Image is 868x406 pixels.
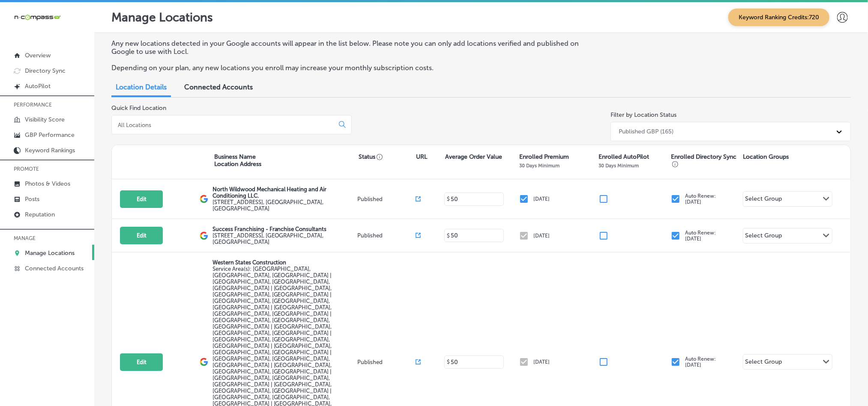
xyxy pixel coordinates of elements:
[213,259,356,266] p: Western States Construction
[519,163,560,169] p: 30 Days Minimum
[25,196,39,203] p: Posts
[213,186,356,199] p: North Wildwood Mechanical Heating and Air Conditioning LLC.
[214,153,261,168] p: Business Name Location Address
[200,358,208,366] img: logo
[213,232,356,245] label: [STREET_ADDRESS] , [GEOGRAPHIC_DATA], [GEOGRAPHIC_DATA]
[745,232,782,242] div: Select Group
[213,226,356,232] p: Success Franchising - Franchise Consultants
[533,359,550,365] p: [DATE]
[599,153,650,160] p: Enrolled AutoPilot
[213,199,356,212] label: [STREET_ADDRESS] , [GEOGRAPHIC_DATA], [GEOGRAPHIC_DATA]
[25,131,75,139] p: GBP Performance
[619,128,673,135] div: Published GBP (165)
[357,359,415,365] p: Published
[599,163,639,169] p: 30 Days Minimum
[25,147,75,154] p: Keyword Rankings
[745,358,782,368] div: Select Group
[447,233,450,239] p: $
[359,153,416,160] p: Status
[357,196,415,202] p: Published
[685,356,716,368] p: Auto Renew: [DATE]
[200,231,208,240] img: logo
[111,64,592,72] p: Depending on your plan, any new locations you enroll may increase your monthly subscription costs.
[25,67,66,74] p: Directory Sync
[685,230,716,242] p: Auto Renew: [DATE]
[357,232,415,239] p: Published
[743,153,789,160] p: Location Groups
[671,153,739,168] p: Enrolled Directory Sync
[728,9,829,26] span: Keyword Ranking Credits: 720
[120,190,163,208] button: Edit
[447,359,450,365] p: $
[25,83,51,90] p: AutoPilot
[25,52,51,59] p: Overview
[533,196,550,202] p: [DATE]
[611,111,676,119] label: Filter by Location Status
[25,116,65,123] p: Visibility Score
[117,121,332,129] input: All Locations
[200,195,208,203] img: logo
[447,196,450,202] p: $
[120,353,163,371] button: Edit
[25,180,70,187] p: Photos & Videos
[519,153,569,160] p: Enrolled Premium
[745,195,782,205] div: Select Group
[184,83,253,91] span: Connected Accounts
[111,10,213,24] p: Manage Locations
[120,227,163,244] button: Edit
[111,104,166,112] label: Quick Find Location
[25,211,55,218] p: Reputation
[14,13,61,21] img: 660ab0bf-5cc7-4cb8-ba1c-48b5ae0f18e60NCTV_CLogo_TV_Black_-500x88.png
[685,193,716,205] p: Auto Renew: [DATE]
[116,83,167,91] span: Location Details
[25,265,84,272] p: Connected Accounts
[416,153,428,160] p: URL
[445,153,502,160] p: Average Order Value
[25,249,75,257] p: Manage Locations
[533,233,550,239] p: [DATE]
[111,39,592,56] p: Any new locations detected in your Google accounts will appear in the list below. Please note you...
